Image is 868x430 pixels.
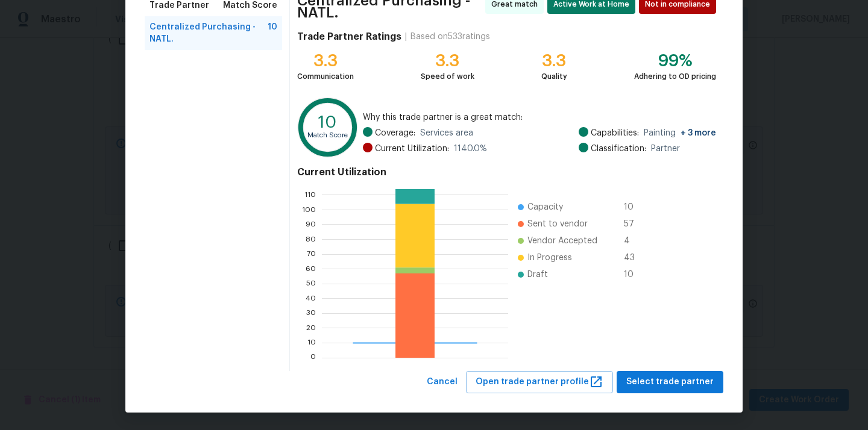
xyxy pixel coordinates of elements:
[297,55,354,67] div: 3.3
[306,295,316,302] text: 40
[297,166,716,178] h4: Current Utilization
[541,70,567,83] div: Quality
[527,218,588,230] span: Sent to vendor
[624,269,643,281] span: 10
[306,325,316,332] text: 20
[634,55,716,67] div: 99%
[527,201,563,213] span: Capacity
[306,221,316,228] text: 90
[624,201,643,213] span: 10
[527,235,597,247] span: Vendor Accepted
[306,280,316,287] text: 50
[466,371,613,393] button: Open trade partner profile
[268,21,277,45] span: 10
[454,143,487,155] span: 1140.0 %
[427,375,458,390] span: Cancel
[375,143,449,155] span: Current Utilization:
[527,252,572,264] span: In Progress
[307,339,316,346] text: 10
[297,31,401,43] h4: Trade Partner Ratings
[410,31,490,43] div: Based on 533 ratings
[401,31,410,43] div: |
[318,114,337,131] text: 10
[624,218,643,230] span: 57
[476,375,603,390] span: Open trade partner profile
[527,269,548,281] span: Draft
[634,70,716,83] div: Adhering to OD pricing
[302,206,316,213] text: 100
[617,371,723,393] button: Select trade partner
[420,127,473,139] span: Services area
[306,265,316,272] text: 60
[149,21,268,45] span: Centralized Purchasing - NATL.
[591,127,639,139] span: Capabilities:
[681,129,716,137] span: + 3 more
[422,371,462,393] button: Cancel
[306,310,316,317] text: 30
[626,375,714,390] span: Select trade partner
[304,192,316,199] text: 110
[306,235,316,243] text: 80
[624,235,643,247] span: 4
[421,55,474,67] div: 3.3
[421,70,474,83] div: Speed of work
[591,143,646,155] span: Classification:
[307,132,348,139] text: Match Score
[624,252,643,264] span: 43
[363,111,716,123] span: Why this trade partner is a great match:
[651,143,680,155] span: Partner
[310,354,316,361] text: 0
[307,251,316,258] text: 70
[541,55,567,67] div: 3.3
[375,127,415,139] span: Coverage:
[644,127,716,139] span: Painting
[297,70,354,83] div: Communication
